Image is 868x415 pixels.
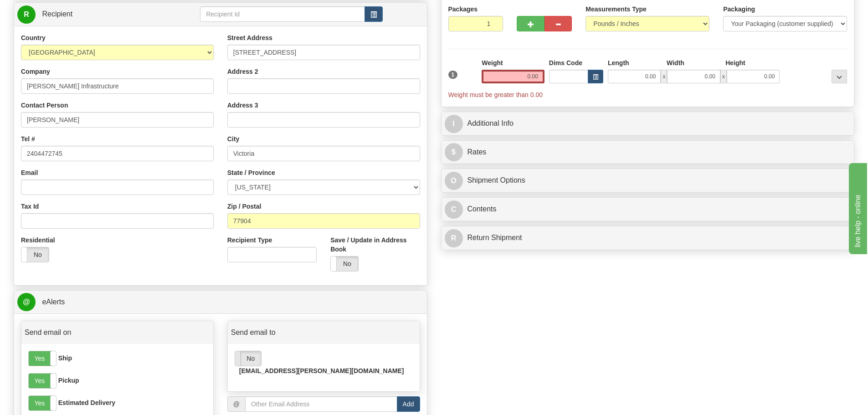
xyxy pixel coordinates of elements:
span: I [445,115,463,133]
label: Email [21,168,38,177]
input: Recipient Id [200,6,365,22]
span: 1 [448,71,458,79]
span: Recipient [42,10,72,18]
span: x [720,70,727,83]
label: Ship [58,354,72,363]
label: Packaging [723,5,755,14]
label: Address 2 [227,67,258,76]
label: Contact Person [21,101,68,110]
a: R Recipient [17,5,180,24]
label: No [331,256,358,271]
label: Tax Id [21,202,39,211]
label: No [235,351,261,366]
label: Yes [29,396,56,410]
span: @ [227,396,245,412]
label: No [21,247,49,262]
span: O [445,172,463,190]
label: Dims Code [549,58,582,67]
label: [EMAIL_ADDRESS][PERSON_NAME][DOMAIN_NAME] [239,366,404,375]
span: Weight must be greater than 0.00 [448,91,543,98]
a: $Rates [445,143,851,162]
label: Street Address [227,33,272,42]
label: Country [21,33,46,42]
a: CContents [445,200,851,219]
a: IAdditional Info [445,114,851,133]
label: Pickup [58,376,79,385]
label: Company [21,67,50,76]
label: Yes [29,374,56,388]
span: R [445,229,463,247]
span: @ [17,293,36,311]
label: Tel # [21,134,35,143]
a: Send email to [231,323,416,342]
label: Width [667,58,684,67]
a: @ eAlerts [17,293,424,312]
input: Other Email Address [245,396,397,412]
span: x [661,70,667,83]
label: Height [725,58,745,67]
button: Add [397,396,420,412]
label: State / Province [227,168,275,177]
a: OShipment Options [445,171,851,190]
div: live help - online [7,5,84,16]
a: RReturn Shipment [445,229,851,247]
label: Yes [29,351,56,366]
span: $ [445,143,463,161]
label: Estimated Delivery [58,398,115,407]
label: Zip / Postal [227,202,262,211]
span: eAlerts [42,298,65,306]
label: Packages [448,5,478,14]
label: Measurements Type [586,5,647,14]
iframe: chat widget [847,161,867,254]
label: Recipient Type [227,236,272,245]
label: Save / Update in Address Book [330,236,420,254]
a: Send email on [25,323,210,342]
label: City [227,134,239,143]
input: Enter a location [227,45,420,60]
label: Weight [482,58,503,67]
div: ... [832,70,847,83]
label: Length [608,58,629,67]
span: C [445,200,463,219]
span: R [17,5,36,24]
label: Address 3 [227,101,258,110]
label: Residential [21,236,55,245]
